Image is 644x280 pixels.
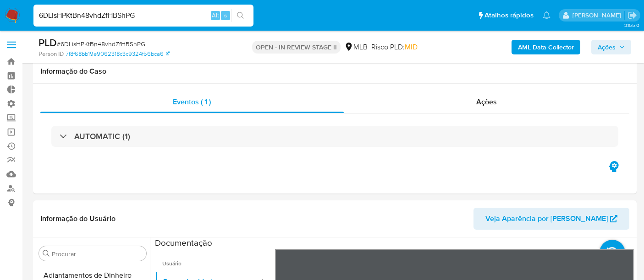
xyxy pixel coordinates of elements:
[405,42,418,52] span: MID
[57,39,145,48] span: # 6DLisHPKtBn48vhdZfHBShPG
[598,40,616,54] span: Ações
[512,40,580,54] button: AML Data Collector
[173,97,211,107] span: Eventos ( 1 )
[212,11,219,20] span: Alt
[66,50,170,58] a: 7f8f68bb19e9062318c3c9324f56bca6
[473,208,629,230] button: Veja Aparência por [PERSON_NAME]
[74,131,130,141] h3: AUTOMATIC (1)
[39,50,64,58] b: Person ID
[572,11,624,20] p: alexandra.macedo@mercadolivre.com
[33,10,253,22] input: Pesquise usuários ou casos...
[591,40,631,54] button: Ações
[371,42,418,52] span: Risco PLD:
[40,67,629,76] h1: Informação do Caso
[518,40,574,54] b: AML Data Collector
[40,214,116,223] h1: Informação do Usuário
[231,9,250,22] button: search-icon
[344,42,368,52] div: MLB
[627,11,637,20] a: Sair
[39,35,57,50] b: PLD
[52,250,143,258] input: Procurar
[224,11,227,20] span: s
[476,97,497,107] span: Ações
[484,11,534,20] span: Atalhos rápidos
[485,208,608,230] span: Veja Aparência por [PERSON_NAME]
[51,126,618,147] div: AUTOMATIC (1)
[252,41,341,54] p: OPEN - IN REVIEW STAGE II
[43,250,50,257] button: Procurar
[543,11,550,19] a: Notificações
